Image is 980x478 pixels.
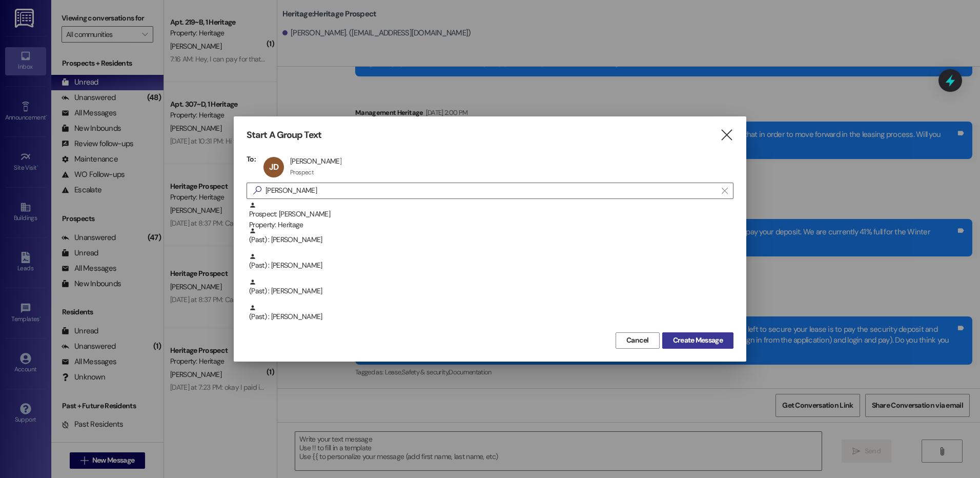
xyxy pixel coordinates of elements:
h3: To: [247,154,256,164]
input: Search for any contact or apartment [266,184,717,198]
div: Prospect: [PERSON_NAME] [249,202,733,231]
div: Property: Heritage [249,220,733,230]
div: Prospect [290,168,314,176]
button: Create Message [662,332,733,349]
div: Prospect: [PERSON_NAME]Property: Heritage [247,202,733,227]
h3: Start A Group Text [247,129,321,141]
div: (Past) : [PERSON_NAME] [247,304,733,330]
div: (Past) : [PERSON_NAME] [247,278,733,304]
div: (Past) : [PERSON_NAME] [249,304,733,322]
span: Create Message [673,335,723,346]
div: [PERSON_NAME] [290,156,341,166]
div: (Past) : [PERSON_NAME] [247,227,733,253]
button: Cancel [616,332,660,349]
i:  [722,187,727,195]
i:  [249,185,266,196]
div: (Past) : [PERSON_NAME] [249,278,733,296]
div: (Past) : [PERSON_NAME] [249,227,733,245]
i:  [720,130,733,141]
div: (Past) : [PERSON_NAME] [249,253,733,271]
span: JD [269,162,278,172]
div: (Past) : [PERSON_NAME] [247,253,733,278]
span: Cancel [626,335,649,346]
button: Clear text [717,183,733,198]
